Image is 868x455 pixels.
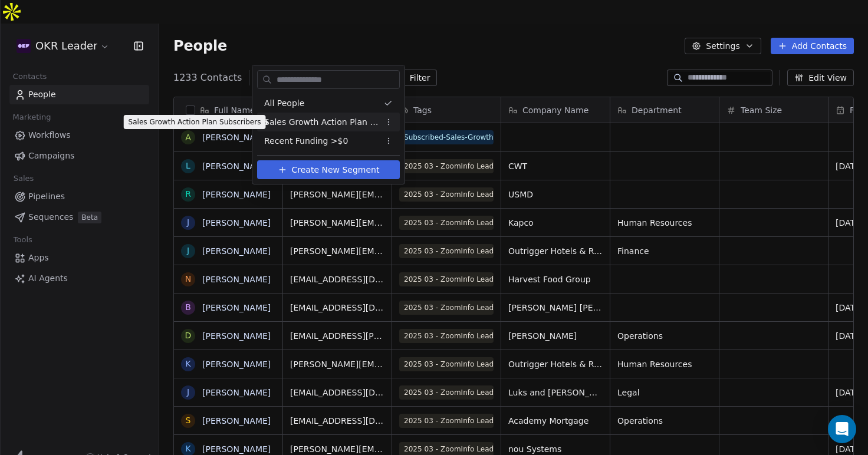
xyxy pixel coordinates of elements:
[257,94,400,150] div: Suggestions
[264,97,304,110] span: All People
[292,164,380,176] span: Create New Segment
[257,160,400,179] button: Create New Segment
[129,117,261,127] p: Sales Growth Action Plan Subscribers
[264,116,380,128] span: Sales Growth Action Plan Subscribers
[264,135,348,147] span: Recent Funding >$0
